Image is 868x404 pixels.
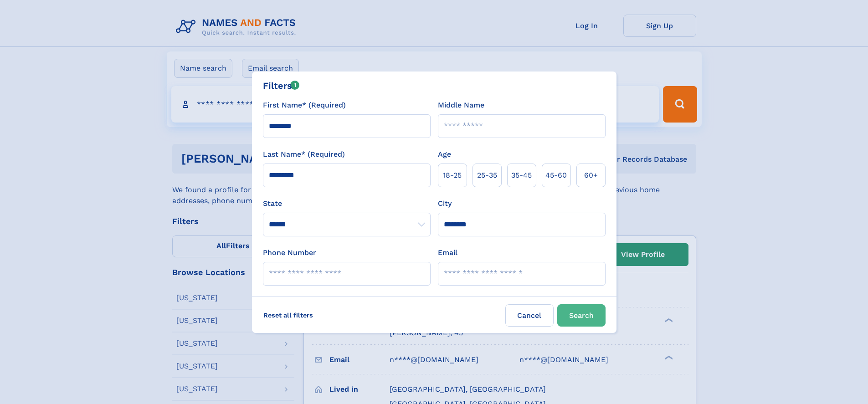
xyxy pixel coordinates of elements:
[438,149,451,160] label: Age
[443,170,462,181] span: 18‑25
[263,149,345,160] label: Last Name* (Required)
[438,100,484,111] label: Middle Name
[545,170,567,181] span: 45‑60
[257,304,319,326] label: Reset all filters
[263,79,300,92] div: Filters
[477,170,497,181] span: 25‑35
[263,247,316,258] label: Phone Number
[557,304,606,327] button: Search
[438,198,452,209] label: City
[584,170,598,181] span: 60+
[263,100,346,111] label: First Name* (Required)
[438,247,457,258] label: Email
[511,170,532,181] span: 35‑45
[505,304,554,327] label: Cancel
[263,198,431,209] label: State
